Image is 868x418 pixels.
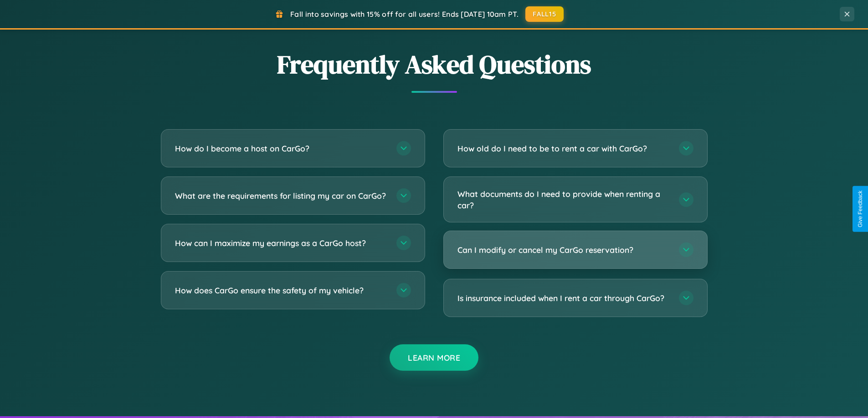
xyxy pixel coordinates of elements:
h3: What documents do I need to provide when renting a car? [457,188,670,211]
span: Fall into savings with 15% off for all users! Ends [DATE] 10am PT. [290,10,519,19]
h3: What are the requirements for listing my car on CarGo? [175,190,387,201]
h3: How old do I need to be to rent a car with CarGo? [457,143,670,154]
h3: How does CarGo ensure the safety of my vehicle? [175,285,387,296]
h3: How can I maximize my earnings as a CarGo host? [175,237,387,249]
h2: Frequently Asked Questions [161,47,708,82]
h3: Can I modify or cancel my CarGo reservation? [457,244,670,256]
button: FALL15 [525,6,564,22]
div: Give Feedback [857,191,863,227]
h3: How do I become a host on CarGo? [175,143,387,154]
h3: Is insurance included when I rent a car through CarGo? [457,292,670,304]
button: Learn More [390,344,478,371]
